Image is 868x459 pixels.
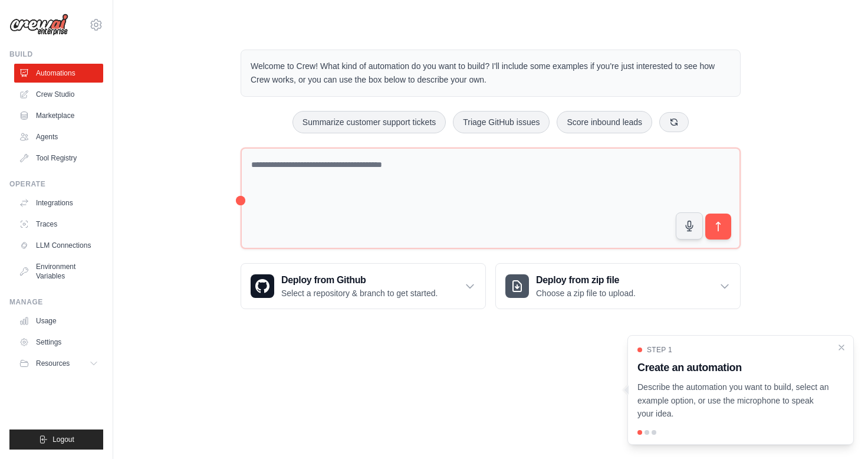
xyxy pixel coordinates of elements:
a: Tool Registry [14,149,103,168]
span: Logout [52,435,74,444]
a: Usage [14,312,103,330]
h3: Deploy from Github [281,273,438,287]
a: Agents [14,127,103,146]
p: Choose a zip file to upload. [536,287,636,299]
h3: Create an automation [637,359,830,376]
div: Operate [9,179,103,189]
p: Welcome to Crew! What kind of automation do you want to build? I'll include some examples if you'... [251,60,731,87]
div: Build [9,50,103,59]
span: Step 1 [647,345,672,355]
a: Settings [14,333,103,352]
button: Resources [14,354,103,373]
a: Automations [14,64,103,83]
button: Triage GitHub issues [453,111,550,133]
a: Integrations [14,194,103,212]
h3: Deploy from zip file [536,273,636,287]
p: Describe the automation you want to build, select an example option, or use the microphone to spe... [637,381,830,421]
a: Marketplace [14,106,103,125]
a: Crew Studio [14,85,103,104]
a: Traces [14,215,103,234]
button: Summarize customer support tickets [292,111,446,133]
button: Score inbound leads [557,111,652,133]
span: Resources [36,359,70,368]
a: LLM Connections [14,236,103,255]
button: Close walkthrough [837,343,846,352]
div: Manage [9,297,103,307]
a: Environment Variables [14,257,103,286]
img: Logo [9,14,68,36]
button: Logout [9,430,103,450]
p: Select a repository & branch to get started. [281,287,438,299]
